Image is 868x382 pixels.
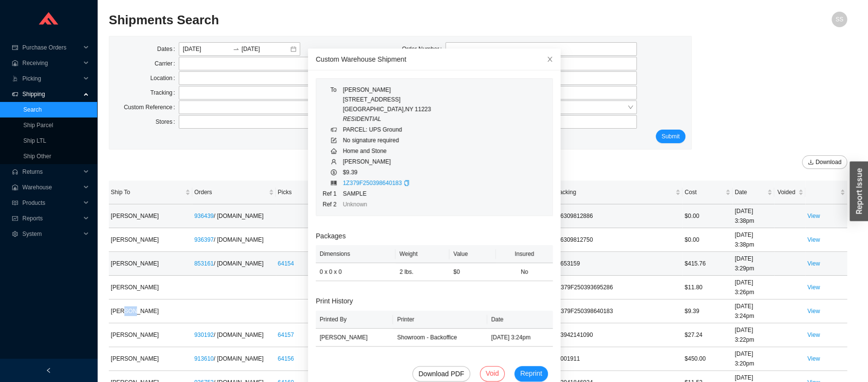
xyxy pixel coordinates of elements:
td: [DATE] 3:29pm [732,252,774,276]
td: $9.39 [342,167,431,178]
button: Void [479,366,504,382]
span: SS [835,12,843,27]
span: home [330,148,336,154]
span: credit-card [12,45,18,50]
th: Printed By [316,311,393,329]
td: Ref 2 [322,199,342,210]
td: [PERSON_NAME] [109,299,192,323]
span: close [546,56,553,63]
span: Picks [278,187,350,197]
th: Tracking sortable [552,181,682,204]
a: View [807,355,820,362]
span: Products [22,195,81,211]
td: $9.39 [682,299,732,323]
td: [DATE] 3:24pm [487,329,552,347]
div: / [DOMAIN_NAME] [194,211,274,221]
th: Voided sortable [774,181,805,204]
th: Dimensions [316,245,395,263]
a: 64156 [278,355,294,362]
td: 24653159 [552,252,682,276]
td: Showroom - Backoffice [393,329,487,347]
td: 1Z379F250398640183 [552,299,682,323]
span: Warehouse [22,180,81,195]
th: Ship To sortable [109,181,192,204]
td: [PERSON_NAME] [109,204,192,228]
td: [DATE] 3:24pm [732,299,774,323]
td: 883942141090 [552,323,682,347]
span: fund [12,216,18,221]
span: Receiving [22,55,81,71]
th: Printer [393,311,487,329]
span: to [233,46,239,52]
span: swap-right [233,46,239,52]
span: Download PDF [418,366,464,381]
span: Void [485,368,498,379]
td: [PERSON_NAME] [109,252,192,276]
td: [PERSON_NAME] [109,276,192,299]
a: Ship Other [23,153,51,160]
span: Ship To [111,187,183,197]
button: Reprint [514,366,547,382]
span: Download [816,157,841,167]
th: Orders sortable [192,181,276,204]
td: [DATE] 3:22pm [732,323,774,347]
span: read [12,200,18,206]
th: Cost sortable [682,181,732,204]
td: To [322,84,342,124]
td: [DATE] 3:20pm [732,347,774,371]
a: Download PDF [412,366,470,382]
td: [PERSON_NAME] [109,228,192,252]
td: [DATE] 3:38pm [732,204,774,228]
td: Unknown [342,199,431,210]
a: 64154 [278,260,294,267]
th: undefined sortable [805,181,847,204]
td: $450.00 [682,347,732,371]
span: Reprint [520,368,542,379]
td: 476309812886 [552,204,682,228]
a: Ship Parcel [23,122,53,129]
td: PARCEL: UPS Ground [342,124,431,135]
a: View [807,260,820,267]
span: System [22,226,81,242]
td: $11.80 [682,276,732,299]
td: No [495,263,552,281]
span: setting [12,231,18,237]
a: View [807,284,820,291]
td: 0 x 0 x 0 [316,263,395,281]
td: 476309812750 [552,228,682,252]
input: From [183,44,231,54]
button: downloadDownload [802,155,847,169]
span: dollar [330,169,336,175]
h3: Packages [316,231,553,242]
label: Dates [157,42,179,56]
label: Location [151,71,179,85]
span: customer-service [12,169,18,175]
td: [DATE] 3:26pm [732,276,774,299]
td: [PERSON_NAME] [109,347,192,371]
a: Ship LTL [23,137,46,144]
td: [PERSON_NAME] [316,329,393,347]
span: download [808,159,814,166]
td: Home and Stone [342,146,431,156]
div: RESIDENTIAL [342,114,430,124]
a: 913610 [194,355,214,362]
a: View [807,332,820,338]
td: No signature required [342,135,431,146]
span: Submit [662,132,680,141]
td: $0.00 [682,204,732,228]
span: Shipping [22,86,81,102]
span: Orders [194,187,267,197]
th: Value [449,245,496,263]
span: user [330,159,336,165]
label: Tracking [150,86,179,100]
td: 11001911 [552,347,682,371]
span: Date [734,187,765,197]
td: $27.24 [682,323,732,347]
th: Date [487,311,552,329]
span: Tracking [554,187,673,197]
span: left [46,367,51,373]
td: Ref 1 [322,188,342,199]
div: / [DOMAIN_NAME] [194,259,274,268]
div: Custom Warehouse Shipment [316,54,553,65]
td: 1Z379F250393695286 [552,276,682,299]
